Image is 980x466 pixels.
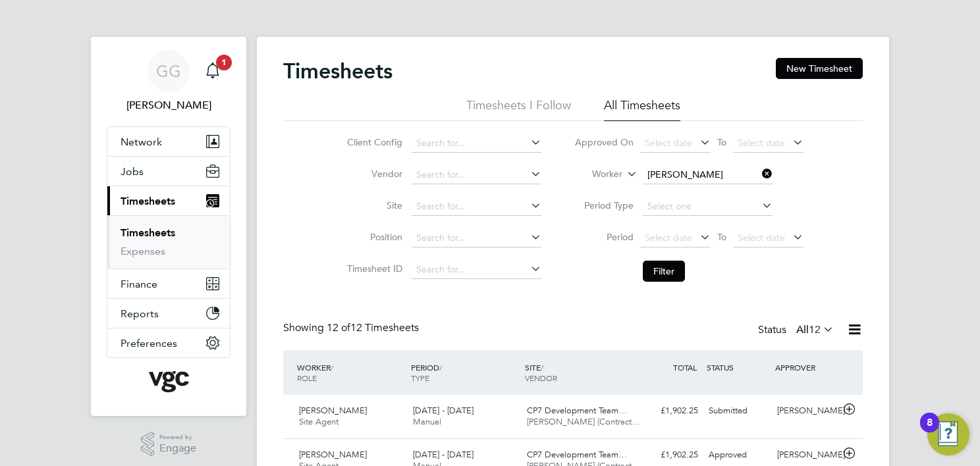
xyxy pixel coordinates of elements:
[522,355,636,390] div: SITE
[413,449,474,460] span: [DATE] - [DATE]
[413,405,474,416] span: [DATE] - [DATE]
[107,371,231,392] a: Go to home page
[121,278,157,290] span: Finance
[772,355,840,379] div: APPROVER
[643,166,773,184] input: Search for...
[141,432,197,457] a: Powered byEngage
[107,269,230,298] button: Finance
[643,197,773,216] input: Select one
[738,137,785,149] span: Select date
[713,134,730,151] span: To
[673,362,697,373] span: TOTAL
[327,321,350,334] span: 12 of
[121,245,165,257] a: Expenses
[645,232,692,244] span: Select date
[412,229,541,247] input: Search for...
[525,373,557,383] span: VENDOR
[121,165,144,178] span: Jobs
[758,321,836,340] div: Status
[738,232,785,244] span: Select date
[574,231,634,243] label: Period
[563,168,622,181] label: Worker
[809,323,821,336] span: 12
[541,362,543,373] span: /
[408,355,522,390] div: PERIOD
[107,50,231,113] a: GG[PERSON_NAME]
[327,321,419,334] span: 12 Timesheets
[299,416,339,427] span: Site Agent
[121,307,159,320] span: Reports
[645,137,692,149] span: Select date
[772,400,840,422] div: [PERSON_NAME]
[107,157,230,186] button: Jobs
[107,215,230,269] div: Timesheets
[413,416,441,427] span: Manual
[772,444,840,466] div: [PERSON_NAME]
[159,443,196,454] span: Engage
[574,199,634,211] label: Period Type
[703,444,772,466] div: Approved
[713,228,730,246] span: To
[604,97,680,121] li: All Timesheets
[331,362,333,373] span: /
[412,134,541,153] input: Search for...
[121,337,177,349] span: Preferences
[927,413,969,455] button: Open Resource Center, 8 new notifications
[91,37,246,416] nav: Main navigation
[107,97,231,113] span: Gauri Gautam
[927,423,933,440] div: 8
[200,50,226,92] a: 1
[121,195,175,207] span: Timesheets
[703,355,772,379] div: STATUS
[574,136,634,148] label: Approved On
[643,261,685,282] button: Filter
[121,226,175,239] a: Timesheets
[635,400,703,422] div: £1,902.25
[527,416,640,427] span: [PERSON_NAME] (Contract…
[439,362,442,373] span: /
[635,444,703,466] div: £1,902.25
[703,400,772,422] div: Submitted
[343,168,402,180] label: Vendor
[796,323,834,336] label: All
[343,263,402,274] label: Timesheet ID
[107,127,230,156] button: Network
[411,373,429,383] span: TYPE
[527,405,627,416] span: CP7 Development Team…
[107,299,230,328] button: Reports
[776,58,863,79] button: New Timesheet
[294,355,408,390] div: WORKER
[216,55,232,70] span: 1
[466,97,571,121] li: Timesheets I Follow
[159,432,196,443] span: Powered by
[121,136,162,148] span: Network
[343,136,402,148] label: Client Config
[343,199,402,211] label: Site
[156,63,181,80] span: GG
[412,261,541,279] input: Search for...
[299,449,367,460] span: [PERSON_NAME]
[107,328,230,357] button: Preferences
[299,405,367,416] span: [PERSON_NAME]
[107,186,230,215] button: Timesheets
[412,197,541,216] input: Search for...
[412,166,541,184] input: Search for...
[283,58,393,84] h2: Timesheets
[343,231,402,243] label: Position
[297,373,317,383] span: ROLE
[527,449,627,460] span: CP7 Development Team…
[283,321,422,335] div: Showing
[149,371,189,392] img: vgcgroup-logo-retina.png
